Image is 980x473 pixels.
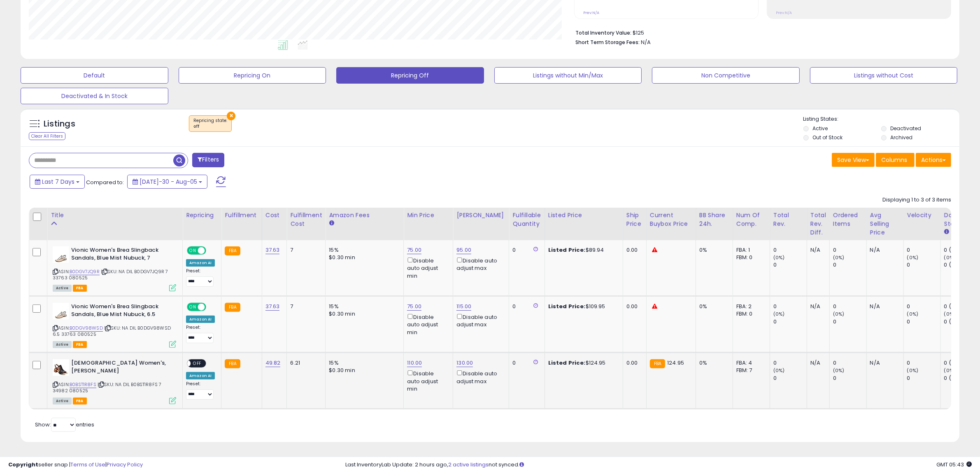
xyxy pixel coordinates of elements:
div: Fulfillment Cost [290,211,322,228]
div: 0 [833,246,866,254]
span: Compared to: [86,178,124,186]
small: (0%) [944,254,956,261]
span: OFF [205,304,218,311]
b: Listed Price: [548,359,586,367]
div: $109.95 [548,303,617,310]
small: Days In Stock. [944,228,949,236]
div: Ordered Items [833,211,863,228]
small: (0%) [773,254,785,261]
span: 2025-08-13 05:43 GMT [936,461,972,468]
a: Privacy Policy [107,461,143,468]
button: [DATE]-30 - Aug-05 [127,175,207,189]
div: N/A [810,303,823,310]
div: Avg Selling Price [870,211,900,237]
small: (0%) [833,254,845,261]
small: FBA [650,359,665,368]
small: FBA [225,303,240,312]
span: N/A [641,38,651,46]
small: (0%) [833,367,845,374]
div: Disable auto adjust max [456,256,503,272]
img: 31WcxcJFWxL._SL40_.jpg [53,246,69,263]
b: Vionic Women's Brea Slingback Sandals, Blue Mist Nubuck, 6.5 [71,303,171,320]
div: 0.00 [626,303,640,310]
b: Listed Price: [548,302,586,310]
a: 49.82 [265,359,281,367]
span: All listings currently available for purchase on Amazon [53,285,72,292]
div: 0% [699,303,726,310]
div: 0 [773,359,807,367]
div: Ship Price [626,211,643,228]
div: 0 (0%) [944,246,978,254]
div: 0 [833,303,866,310]
small: (0%) [944,311,956,317]
button: Last 7 Days [30,175,85,189]
div: 0.00 [626,359,640,367]
strong: Copyright [8,461,38,468]
span: OFF [191,360,204,367]
div: Disable auto adjust max [456,369,503,385]
div: 0 [907,318,940,325]
div: 0 (0%) [944,318,978,325]
div: 0 (0%) [944,303,978,310]
div: Listed Price [548,211,619,220]
div: Days In Stock [944,211,974,228]
button: Repricing Off [336,67,484,84]
button: Save View [832,153,875,167]
div: Repricing [186,211,218,220]
div: FBA: 4 [736,359,764,367]
div: Current Buybox Price [650,211,692,228]
div: Amazon AI [186,316,215,323]
button: Non Competitive [652,67,800,84]
label: Archived [890,134,912,141]
div: 0.00 [626,246,640,254]
button: Default [21,67,168,84]
div: Disable auto adjust min [407,256,447,280]
div: 0 [907,246,940,254]
small: (0%) [907,311,919,317]
div: 0 [907,261,940,269]
div: 0 [773,375,807,382]
div: Fulfillment [225,211,258,220]
div: Amazon Fees [329,211,400,220]
span: | SKU: NA DIL B0BST1R8FS 7 34982 080525 [53,381,161,393]
div: 0 [773,303,807,310]
span: FBA [73,285,87,292]
div: Total Rev. Diff. [810,211,826,237]
span: OFF [205,247,218,254]
a: 37.63 [265,246,280,254]
small: (0%) [944,367,956,374]
span: [DATE]-30 - Aug-05 [140,178,197,186]
div: ASIN: [53,246,176,290]
div: 0 [512,246,538,254]
div: FBM: 0 [736,254,764,261]
a: 2 active listings [448,461,489,468]
div: 0 [907,359,940,367]
small: (0%) [773,367,785,374]
a: 110.00 [407,359,422,367]
b: [DEMOGRAPHIC_DATA] Women's, [PERSON_NAME] [71,359,171,377]
small: Prev: N/A [776,10,792,15]
span: | SKU: NA DIL B0DGV98WSD 6.5 33763 080525 [53,325,171,337]
div: 0 [833,359,866,367]
div: N/A [870,303,897,310]
div: 0 [773,246,807,254]
div: N/A [810,359,823,367]
a: B0BST1R8FS [70,381,96,388]
div: Num of Comp. [736,211,766,228]
div: $0.30 min [329,367,397,374]
b: Total Inventory Value: [575,29,631,36]
li: $125 [575,27,945,37]
b: Vionic Women's Brea Slingback Sandals, Blue Mist Nubuck, 7 [71,246,171,264]
span: Last 7 Days [42,178,74,186]
div: 0 (0%) [944,261,978,269]
div: [PERSON_NAME] [456,211,505,220]
div: 0% [699,246,726,254]
b: Short Term Storage Fees: [575,39,640,46]
a: 115.00 [456,302,471,311]
div: 0 [833,318,866,325]
span: All listings currently available for purchase on Amazon [53,341,72,348]
div: Disable auto adjust min [407,369,447,393]
div: 0 [512,303,538,310]
b: Listed Price: [548,246,586,254]
div: Total Rev. [773,211,803,228]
